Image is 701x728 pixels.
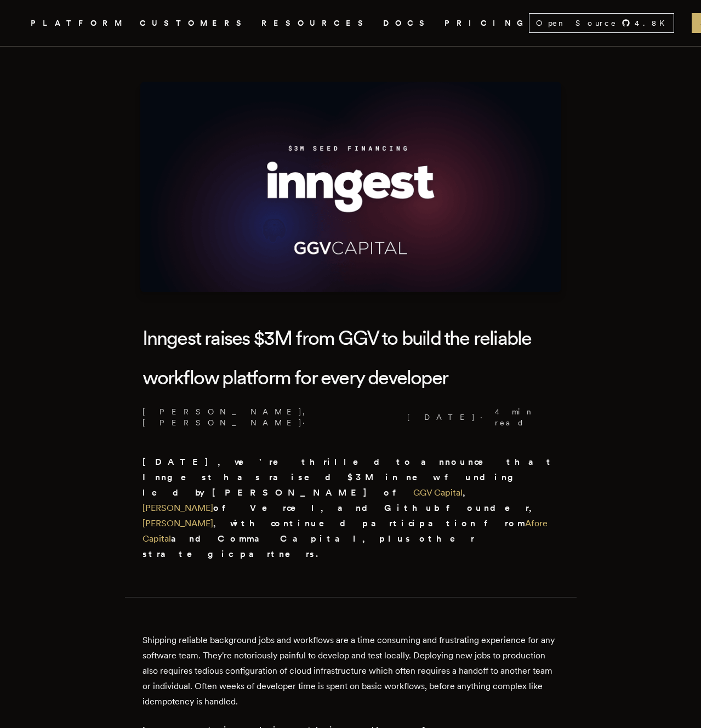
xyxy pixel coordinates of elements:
a: PRICING [444,16,529,30]
span: 4 min read [495,406,552,428]
strong: [DATE], we're thrilled to announce that Inngest has raised $3M in new funding led by [PERSON_NAME... [143,457,555,559]
button: PLATFORM [31,16,127,30]
img: Featured image for Inngest raises $3M from GGV to build the reliable workflow platform for every ... [140,82,561,292]
a: CUSTOMERS [140,16,248,30]
p: [PERSON_NAME], [PERSON_NAME] · · [143,406,559,428]
a: GGV Capital [413,487,463,498]
button: RESOURCES [261,16,370,30]
span: [DATE] [404,412,476,423]
a: [PERSON_NAME] [143,503,213,513]
p: Shipping reliable background jobs and workflows are a time consuming and frustrating experience f... [143,633,559,709]
a: [PERSON_NAME] [143,518,213,528]
a: DOCS [383,16,431,30]
h1: Inngest raises $3M from GGV to build the reliable workflow platform for every developer [143,318,559,397]
span: 4.8 K [635,18,671,29]
span: Open Source [536,18,617,29]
